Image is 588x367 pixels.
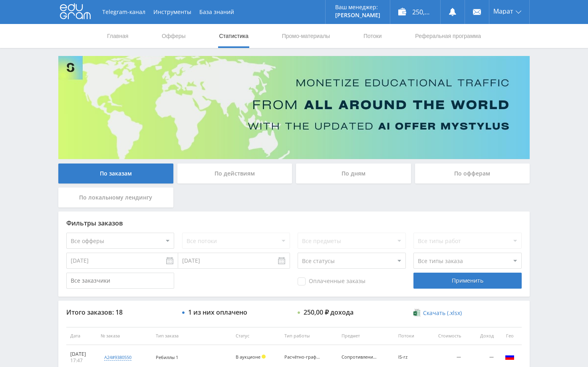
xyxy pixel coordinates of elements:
th: № заказа [97,327,151,345]
div: 17:47 [70,357,93,364]
div: [DATE] [70,351,93,357]
th: Тип работы [280,327,337,345]
div: Итого заказов: 18 [66,309,174,316]
th: Гео [498,327,522,345]
a: Офферы [161,24,187,48]
div: a24#9380550 [104,354,131,361]
div: По локальному лендингу [58,187,173,207]
a: Потоки [363,24,383,48]
img: xlsx [413,309,420,317]
div: По дням [296,164,411,183]
th: Стоимость [425,327,465,345]
a: Промо-материалы [281,24,331,48]
div: Расчётно-графическая работа (РГР) [284,355,320,360]
span: Холд [262,355,266,359]
th: Потоки [394,327,425,345]
a: Реферальная программа [414,24,482,48]
p: Ваш менеджер: [335,4,380,10]
div: Применить [413,273,521,289]
div: 1 из них оплачено [188,309,247,316]
span: Скачать (.xlsx) [423,310,462,316]
th: Тип заказа [152,327,232,345]
th: Предмет [338,327,394,345]
a: Главная [106,24,129,48]
img: rus.png [505,352,514,361]
span: Ребиллы 1 [156,354,178,360]
a: Скачать (.xlsx) [413,309,461,317]
div: 250,00 ₽ дохода [304,309,354,316]
p: [PERSON_NAME] [335,12,380,18]
span: Марат [493,8,513,14]
span: Оплаченные заказы [298,277,366,285]
th: Статус [232,327,281,345]
img: Banner [58,56,530,159]
div: По действиям [177,164,292,183]
input: Все заказчики [66,273,174,289]
div: IS-rz [398,355,421,360]
a: Статистика [218,24,249,48]
div: Сопротивление материалов [342,355,377,360]
span: В аукционе [236,354,260,360]
div: Фильтры заказов [66,219,522,227]
th: Дата [66,327,97,345]
div: По заказам [58,164,173,183]
div: По офферам [415,164,530,183]
th: Доход [465,327,498,345]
